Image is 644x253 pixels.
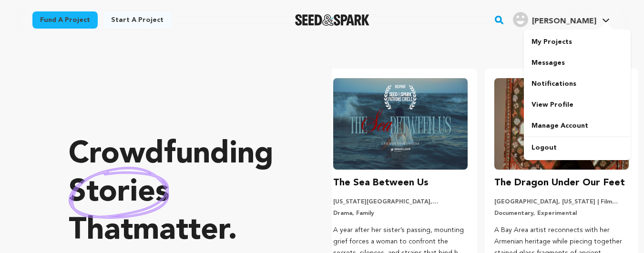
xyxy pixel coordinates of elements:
[524,31,631,52] a: My Projects
[511,10,612,27] a: Bruce A.'s Profile
[524,73,631,94] a: Notifications
[494,198,629,206] p: [GEOGRAPHIC_DATA], [US_STATE] | Film Feature
[494,210,629,217] p: Documentary, Experimental
[69,136,294,250] p: Crowdfunding that .
[524,94,631,115] a: View Profile
[333,198,468,206] p: [US_STATE][GEOGRAPHIC_DATA], [US_STATE] | Film Short
[69,167,169,219] img: hand sketched image
[532,18,596,25] span: [PERSON_NAME]
[511,10,612,30] span: Bruce A.'s Profile
[524,115,631,136] a: Manage Account
[32,11,98,29] a: Fund a project
[513,12,596,27] div: Bruce A.'s Profile
[333,210,468,217] p: Drama, Family
[494,78,629,170] img: The Dragon Under Our Feet image
[295,14,370,26] img: Seed&Spark Logo Dark Mode
[333,175,429,191] h3: The Sea Between Us
[513,12,528,27] img: user.png
[133,216,228,246] span: matter
[524,137,631,158] a: Logout
[295,14,370,26] a: Seed&Spark Homepage
[494,175,625,191] h3: The Dragon Under Our Feet
[524,52,631,73] a: Messages
[103,11,171,29] a: Start a project
[333,78,468,170] img: The Sea Between Us image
